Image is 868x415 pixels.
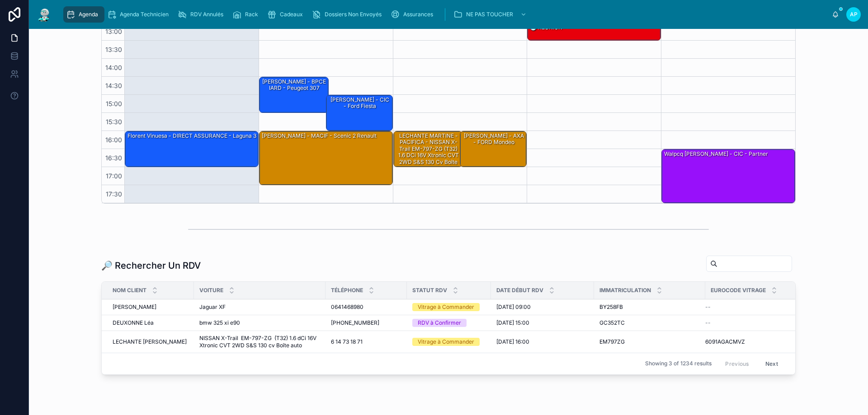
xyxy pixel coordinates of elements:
[599,338,625,345] span: EM797ZG
[104,190,124,198] span: 17:30
[395,132,462,173] div: LECHANTE MARTINE - PACIFICA - NISSAN X-Trail EM-797-ZG (T32) 1.6 dCi 16V Xtronic CVT 2WD S&S 130 ...
[104,6,175,23] a: Agenda Technicien
[261,132,377,140] div: [PERSON_NAME] - MACIF - scenic 2 renault
[245,11,258,18] span: Rack
[199,303,320,311] a: Jaguar XF
[599,319,625,326] span: GC352TC
[63,6,104,23] a: Agenda
[325,11,382,18] span: Dossiers Non Envoyés
[113,338,189,345] a: LECHANTE [PERSON_NAME]
[113,338,187,345] span: LECHANTE [PERSON_NAME]
[331,287,363,294] span: Téléphone
[599,338,700,345] a: EM797ZG
[496,319,529,326] span: [DATE] 15:00
[127,132,257,140] div: Florent Vinuesa - DIRECT ASSURANCE - laguna 3
[711,287,766,294] span: Eurocode Vitrage
[599,303,623,311] span: BY258FB
[230,6,264,23] a: Rack
[412,303,486,311] a: Vitrage à Commander
[199,303,226,311] span: Jaguar XF
[309,6,388,23] a: Dossiers Non Envoyés
[331,303,363,311] span: 0641468980
[120,11,169,18] span: Agenda Technicien
[104,118,124,126] span: 15:30
[199,287,223,294] span: Voiture
[705,338,745,345] span: 6091AGACMVZ
[394,131,462,167] div: LECHANTE MARTINE - PACIFICA - NISSAN X-Trail EM-797-ZG (T32) 1.6 dCi 16V Xtronic CVT 2WD S&S 130 ...
[103,136,124,144] span: 16:00
[412,287,447,294] span: Statut RDV
[599,319,700,326] a: GC352TC
[331,338,401,345] a: 6 14 73 18 71
[466,11,513,18] span: NE PAS TOUCHER
[328,96,392,111] div: [PERSON_NAME] - CIC - ford fiesta
[36,7,52,22] img: App logo
[113,303,189,311] a: [PERSON_NAME]
[103,28,124,35] span: 13:00
[113,287,146,294] span: Nom Client
[190,11,223,18] span: RDV Annulés
[705,319,790,326] a: --
[418,319,461,327] div: RDV à Confirmer
[705,303,790,311] a: --
[418,338,474,346] div: Vitrage à Commander
[104,172,124,180] span: 17:00
[331,303,401,311] a: 0641468980
[199,319,240,326] span: bmw 325 xi e90
[199,335,320,349] a: NISSAN X-Trail EM-797-ZG (T32) 1.6 dCi 16V Xtronic CVT 2WD S&S 130 cv Boîte auto
[460,131,526,167] div: [PERSON_NAME] - AXA - FORD mondeo
[599,303,700,311] a: BY258FB
[388,6,439,23] a: Assurances
[261,78,328,93] div: [PERSON_NAME] - BPCE IARD - Peugeot 307
[331,338,363,345] span: 6 14 73 18 71
[462,132,526,147] div: [PERSON_NAME] - AXA - FORD mondeo
[199,319,320,326] a: bmw 325 xi e90
[79,11,98,18] span: Agenda
[496,338,589,345] a: [DATE] 16:00
[101,259,201,272] h1: 🔎 Rechercher Un RDV
[175,6,230,23] a: RDV Annulés
[705,303,711,311] span: --
[403,11,433,18] span: Assurances
[599,287,651,294] span: Immatriculation
[113,303,156,311] span: [PERSON_NAME]
[850,11,858,18] span: AP
[103,46,124,53] span: 13:30
[705,319,711,326] span: --
[662,149,795,203] div: walpcq [PERSON_NAME] - CIC - Partner
[331,319,379,326] span: [PHONE_NUMBER]
[113,319,154,326] span: DEUXONNE Léa
[103,82,124,89] span: 14:30
[705,338,790,345] a: 6091AGACMVZ
[280,11,303,18] span: Cadeaux
[496,303,589,311] a: [DATE] 09:00
[418,303,474,311] div: Vitrage à Commander
[60,5,832,24] div: scrollable content
[113,319,189,326] a: DEUXONNE Léa
[326,95,392,131] div: [PERSON_NAME] - CIC - ford fiesta
[496,287,543,294] span: Date Début RDV
[259,131,392,185] div: [PERSON_NAME] - MACIF - scenic 2 renault
[331,319,401,326] a: [PHONE_NUMBER]
[451,6,531,23] a: NE PAS TOUCHER
[412,338,486,346] a: Vitrage à Commander
[496,303,531,311] span: [DATE] 09:00
[103,154,124,162] span: 16:30
[259,77,328,112] div: [PERSON_NAME] - BPCE IARD - Peugeot 307
[104,100,124,107] span: 15:00
[759,357,784,371] button: Next
[103,64,124,71] span: 14:00
[528,23,660,40] div: 🕒 RÉUNION - -
[125,131,258,167] div: Florent Vinuesa - DIRECT ASSURANCE - laguna 3
[264,6,309,23] a: Cadeaux
[645,360,712,367] span: Showing 3 of 1234 results
[412,319,486,327] a: RDV à Confirmer
[496,319,589,326] a: [DATE] 15:00
[663,150,769,158] div: walpcq [PERSON_NAME] - CIC - Partner
[496,338,529,345] span: [DATE] 16:00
